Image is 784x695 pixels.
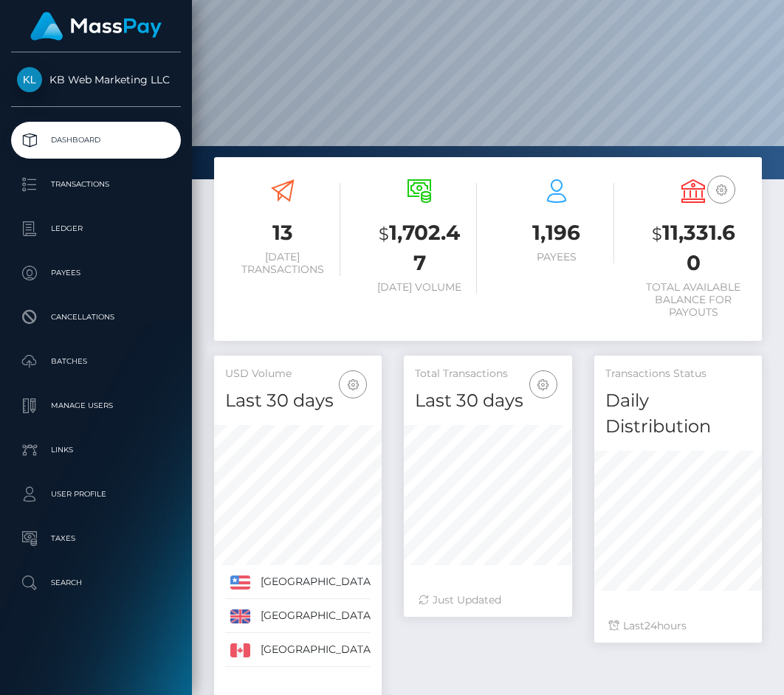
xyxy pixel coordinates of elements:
img: MassPay Logo [30,12,162,41]
h3: 1,702.47 [362,218,478,277]
span: 24 [644,619,657,632]
small: $ [652,224,662,244]
a: Dashboard [11,122,181,159]
p: Search [17,572,175,594]
div: Just Updated [419,592,557,608]
img: CA.png [230,643,250,657]
a: Cancellations [11,299,181,336]
p: Taxes [17,528,175,550]
a: User Profile [11,476,181,513]
img: GB.png [230,609,250,623]
h3: 11,331.60 [636,218,752,277]
span: KB Web Marketing LLC [11,73,181,86]
h4: Last 30 days [225,388,371,414]
p: Ledger [17,218,175,240]
a: Taxes [11,520,181,557]
p: User Profile [17,483,175,505]
p: Payees [17,262,175,284]
td: [GEOGRAPHIC_DATA] [255,565,379,599]
p: Cancellations [17,306,175,328]
h6: Total Available Balance for Payouts [636,281,752,318]
a: Batches [11,343,181,380]
p: Dashboard [17,129,175,151]
p: Batches [17,350,175,373]
h3: 13 [225,218,340,247]
h6: [DATE] Volume [362,281,478,294]
h3: 1,196 [499,218,614,247]
a: Manage Users [11,387,181,424]
a: Ledger [11,210,181,247]
a: Payees [11,255,181,291]
a: Transactions [11,166,181,203]
p: Manage Users [17,395,175,417]
td: [GEOGRAPHIC_DATA] [255,633,379,667]
img: KB Web Marketing LLC [17,67,42,92]
a: Links [11,432,181,468]
h6: [DATE] Transactions [225,251,340,276]
h5: Total Transactions [415,367,560,381]
small: $ [379,224,389,244]
td: [GEOGRAPHIC_DATA] [255,599,379,633]
p: Transactions [17,173,175,196]
h6: Payees [499,251,614,263]
h4: Daily Distribution [605,388,751,440]
h5: USD Volume [225,367,371,381]
div: Last hours [609,618,747,634]
h4: Last 30 days [415,388,560,414]
h5: Transactions Status [605,367,751,381]
p: Links [17,439,175,461]
a: Search [11,564,181,601]
img: US.png [230,575,250,589]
